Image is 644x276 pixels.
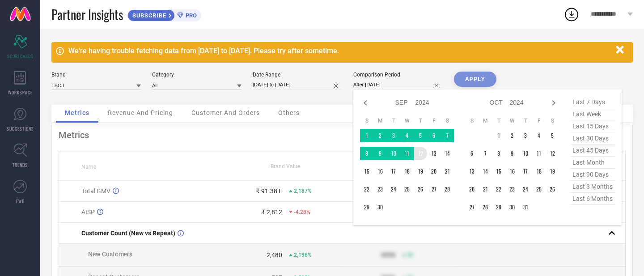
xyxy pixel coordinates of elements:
div: Date Range [253,72,342,78]
td: Sun Sep 08 2024 [360,147,373,160]
td: Fri Sep 13 2024 [427,147,441,160]
td: Sat Sep 07 2024 [441,129,454,142]
span: Metrics [65,109,89,116]
span: 2,196% [294,252,312,258]
td: Sat Sep 28 2024 [441,183,454,196]
td: Fri Oct 25 2024 [532,183,546,196]
input: Select comparison period [353,80,443,89]
td: Tue Oct 01 2024 [492,129,505,142]
th: Sunday [360,117,373,124]
td: Sat Sep 14 2024 [441,147,454,160]
td: Fri Sep 06 2024 [427,129,441,142]
td: Thu Sep 19 2024 [414,165,427,178]
span: last 30 days [570,132,615,144]
td: Thu Oct 17 2024 [519,165,532,178]
div: ₹ 91.38 L [256,187,282,195]
td: Mon Oct 07 2024 [479,147,492,160]
span: Name [81,164,96,170]
td: Thu Sep 05 2024 [414,129,427,142]
div: Previous month [360,98,371,108]
td: Mon Oct 14 2024 [479,165,492,178]
td: Sat Oct 05 2024 [546,129,559,142]
td: Sun Oct 06 2024 [465,147,479,160]
td: Wed Oct 09 2024 [505,147,519,160]
span: SUGGESTIONS [7,125,34,132]
td: Tue Oct 15 2024 [492,165,505,178]
span: FWD [16,198,25,204]
td: Tue Sep 10 2024 [387,147,400,160]
td: Tue Sep 17 2024 [387,165,400,178]
td: Thu Sep 12 2024 [414,147,427,160]
td: Sun Oct 13 2024 [465,165,479,178]
td: Thu Oct 03 2024 [519,129,532,142]
td: Wed Sep 04 2024 [400,129,414,142]
span: last week [570,108,615,120]
td: Mon Oct 21 2024 [479,183,492,196]
input: Select date range [253,80,342,89]
td: Sun Sep 29 2024 [360,200,373,214]
span: SUBSCRIBE [128,12,169,19]
th: Friday [427,117,441,124]
th: Monday [479,117,492,124]
td: Sun Sep 22 2024 [360,183,373,196]
div: 9999 [381,251,395,259]
td: Tue Oct 22 2024 [492,183,505,196]
td: Thu Oct 24 2024 [519,183,532,196]
td: Sun Sep 01 2024 [360,129,373,142]
th: Tuesday [492,117,505,124]
th: Thursday [519,117,532,124]
td: Tue Sep 03 2024 [387,129,400,142]
span: Revenue And Pricing [108,109,173,116]
td: Sun Sep 15 2024 [360,165,373,178]
span: Customer Count (New vs Repeat) [81,229,175,237]
td: Sun Oct 20 2024 [465,183,479,196]
td: Mon Sep 16 2024 [373,165,387,178]
td: Wed Sep 25 2024 [400,183,414,196]
a: SUBSCRIBEPRO [127,7,201,21]
span: 2,187% [294,188,312,194]
td: Tue Sep 24 2024 [387,183,400,196]
td: Mon Sep 23 2024 [373,183,387,196]
th: Tuesday [387,117,400,124]
th: Thursday [414,117,427,124]
td: Wed Sep 18 2024 [400,165,414,178]
span: TRENDS [13,161,28,168]
th: Friday [532,117,546,124]
td: Fri Sep 27 2024 [427,183,441,196]
th: Saturday [546,117,559,124]
td: Mon Sep 02 2024 [373,129,387,142]
td: Tue Oct 29 2024 [492,200,505,214]
td: Wed Oct 16 2024 [505,165,519,178]
span: WORKSPACE [8,89,33,96]
span: PRO [183,12,197,19]
td: Fri Oct 18 2024 [532,165,546,178]
span: last 45 days [570,144,615,157]
div: Open download list [563,6,580,22]
td: Tue Oct 08 2024 [492,147,505,160]
div: Brand [51,72,141,78]
td: Mon Sep 30 2024 [373,200,387,214]
span: last 90 days [570,169,615,181]
span: Total GMV [81,187,110,195]
td: Fri Oct 04 2024 [532,129,546,142]
th: Wednesday [400,117,414,124]
span: last 7 days [570,96,615,108]
td: Wed Oct 23 2024 [505,183,519,196]
span: 50 [407,252,413,258]
td: Sat Oct 26 2024 [546,183,559,196]
td: Fri Oct 11 2024 [532,147,546,160]
td: Thu Oct 31 2024 [519,200,532,214]
td: Wed Oct 02 2024 [505,129,519,142]
span: -4.28% [294,209,310,215]
th: Sunday [465,117,479,124]
span: Partner Insights [51,5,123,24]
span: last 15 days [570,120,615,132]
span: Customer And Orders [191,109,260,116]
td: Mon Oct 28 2024 [479,200,492,214]
span: New Customers [88,251,132,258]
span: Brand Value [271,163,300,170]
td: Sat Oct 19 2024 [546,165,559,178]
td: Fri Sep 20 2024 [427,165,441,178]
td: Thu Sep 26 2024 [414,183,427,196]
td: Sun Oct 27 2024 [465,200,479,214]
